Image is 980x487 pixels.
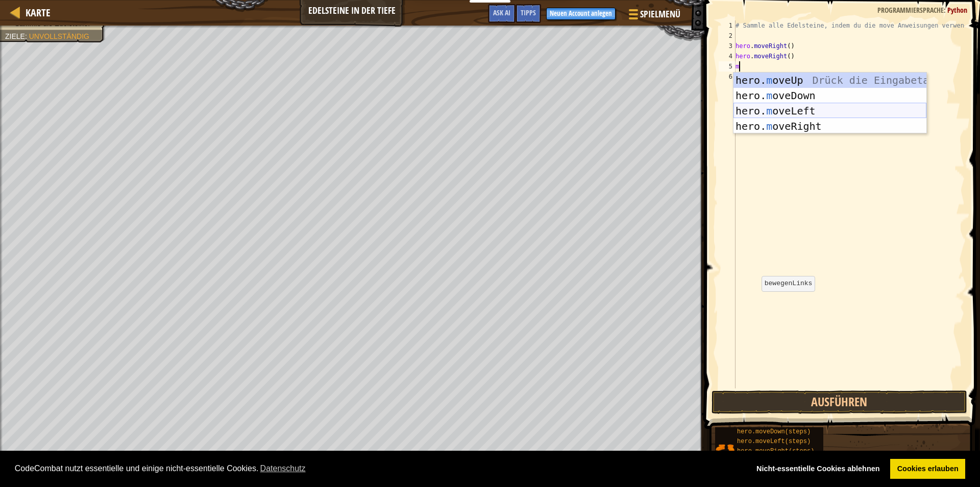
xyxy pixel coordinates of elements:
span: Ask AI [493,8,510,17]
button: Ausführen [712,390,967,414]
span: Ziele [5,32,25,40]
span: hero.moveDown(steps) [737,428,811,435]
span: Tipps [521,8,536,17]
span: : [25,32,29,40]
span: : [944,5,947,15]
a: learn more about cookies [258,461,307,476]
button: Neuen Account anlegen [546,8,616,20]
img: portrait.png [715,438,734,457]
span: Karte [26,6,51,19]
a: deny cookies [749,459,887,479]
a: allow cookies [890,459,965,479]
div: 3 [719,41,736,51]
span: CodeCombat nutzt essentielle und einige nicht-essentielle Cookies. [15,461,742,476]
button: Spielmenü [621,4,687,28]
button: Ask AI [488,4,516,23]
span: Python [947,5,967,15]
div: 4 [719,51,736,61]
span: Spielmenü [640,8,680,21]
div: 6 [719,72,736,82]
span: Programmiersprache [877,5,944,15]
span: hero.moveRight(steps) [737,448,814,455]
div: 5 [719,61,736,72]
a: Karte [20,6,51,19]
div: 2 [719,31,736,41]
code: bewegenLinks [765,280,813,287]
div: 1 [719,20,736,31]
span: hero.moveLeft(steps) [737,438,811,445]
span: Unvollständig [29,32,89,40]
